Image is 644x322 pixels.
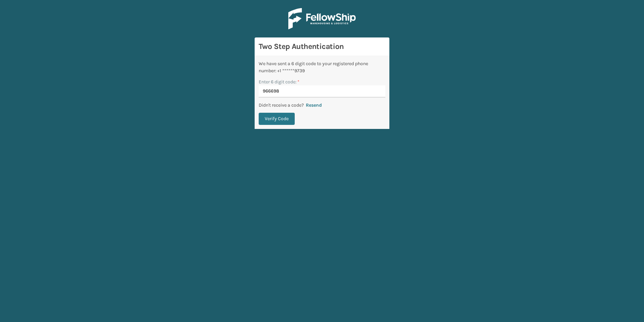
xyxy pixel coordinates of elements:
img: Logo [288,8,356,29]
div: We have sent a 6 digit code to your registered phone number: +1 ******9739 [259,60,385,74]
label: Enter 6 digit code: [259,78,299,85]
h3: Two Step Authentication [259,42,385,52]
p: Didn't receive a code? [259,102,304,109]
button: Verify Code [259,113,295,125]
button: Resend [304,102,324,108]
